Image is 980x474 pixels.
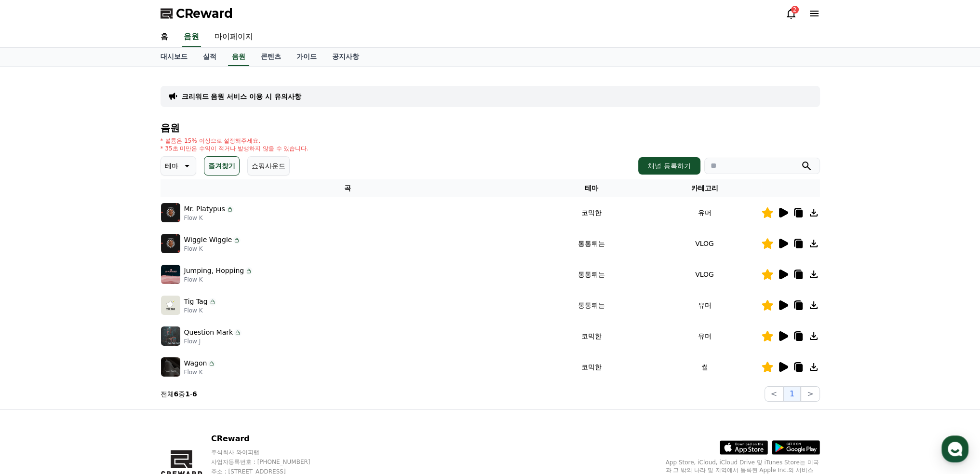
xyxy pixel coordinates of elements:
[184,214,234,222] p: Flow K
[161,357,180,377] img: music
[184,204,225,214] p: Mr. Platypus
[247,156,290,176] button: 쇼핑사운드
[184,327,233,338] p: Question Mark
[253,48,289,66] a: 콘텐츠
[88,321,100,328] span: 대화
[174,390,179,398] strong: 6
[207,27,261,47] a: 마이페이지
[184,297,208,307] p: Tig Tag
[149,320,161,328] span: 설정
[765,386,783,402] button: <
[153,48,195,66] a: 대시보드
[161,203,180,222] img: music
[161,156,196,176] button: 테마
[184,245,241,253] p: Flow K
[182,92,301,101] a: 크리워드 음원 서비스 이용 시 유의사항
[64,306,124,330] a: 대화
[785,8,797,19] a: 2
[535,352,648,382] td: 코믹한
[648,179,761,197] th: 카테고리
[648,259,761,290] td: VLOG
[30,320,36,328] span: 홈
[3,306,64,330] a: 홈
[535,179,648,197] th: 테마
[176,6,233,21] span: CReward
[182,27,201,47] a: 음원
[535,197,648,228] td: 코믹한
[648,290,761,321] td: 유머
[185,390,190,398] strong: 1
[783,386,801,402] button: 1
[153,27,176,47] a: 홈
[211,448,329,456] p: 주식회사 와이피랩
[184,338,242,345] p: Flow J
[124,306,185,330] a: 설정
[184,358,207,368] p: Wagon
[535,321,648,352] td: 코믹한
[161,265,180,284] img: music
[648,197,761,228] td: 유머
[648,352,761,382] td: 썰
[165,159,178,173] p: 테마
[184,266,244,276] p: Jumping, Hopping
[161,145,309,152] p: * 35초 미만은 수익이 적거나 발생하지 않을 수 있습니다.
[535,290,648,321] td: 통통튀는
[535,259,648,290] td: 통통튀는
[192,390,197,398] strong: 6
[184,368,216,376] p: Flow K
[161,296,180,315] img: music
[638,157,700,175] button: 채널 등록하기
[184,276,253,284] p: Flow K
[535,228,648,259] td: 통통튀는
[648,228,761,259] td: VLOG
[211,433,329,445] p: CReward
[161,137,309,145] p: * 볼륨은 15% 이상으로 설정해주세요.
[161,179,536,197] th: 곡
[791,6,799,14] div: 2
[289,48,324,66] a: 가이드
[211,458,329,466] p: 사업자등록번호 : [PHONE_NUMBER]
[228,48,249,66] a: 음원
[161,389,197,399] p: 전체 중 -
[801,386,819,402] button: >
[184,235,232,245] p: Wiggle Wiggle
[161,122,820,133] h4: 음원
[648,321,761,352] td: 유머
[204,156,240,176] button: 즐겨찾기
[161,234,180,253] img: music
[161,326,180,346] img: music
[195,48,224,66] a: 실적
[161,6,233,21] a: CReward
[184,307,216,314] p: Flow K
[324,48,367,66] a: 공지사항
